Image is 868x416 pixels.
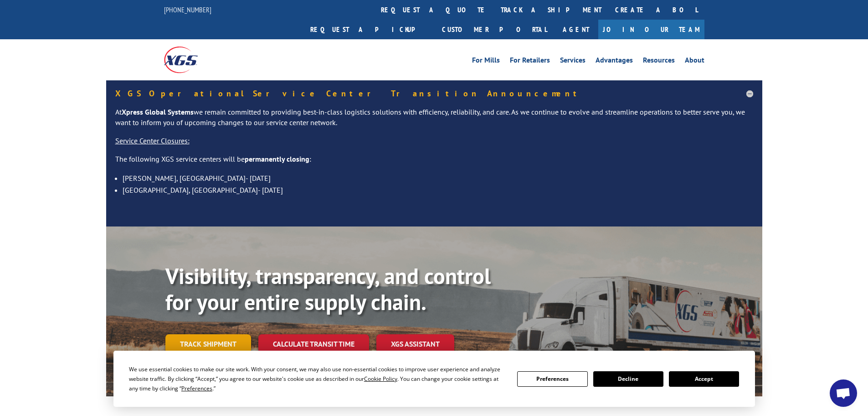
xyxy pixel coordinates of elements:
[129,364,506,393] div: We use essential cookies to make our site work. With your consent, we may also use non-essential ...
[165,334,251,353] a: Track shipment
[165,262,491,316] b: Visibility, transparency, and control for your entire supply chain.
[830,379,857,407] a: Open chat
[115,154,753,172] p: The following XGS service centers will be :
[303,20,435,39] a: Request a pickup
[122,107,194,116] strong: Xpress Global Systems
[517,371,587,387] button: Preferences
[376,334,454,354] a: XGS ASSISTANT
[510,57,550,67] a: For Retailers
[472,57,500,67] a: For Mills
[115,136,190,145] u: Service Center Closures:
[554,20,598,39] a: Agent
[364,375,397,383] span: Cookie Policy
[181,384,212,392] span: Preferences
[560,57,586,67] a: Services
[593,371,663,387] button: Decline
[115,90,753,98] h5: XGS Operational Service Center Transition Announcement
[123,172,753,184] li: [PERSON_NAME], [GEOGRAPHIC_DATA]- [DATE]
[669,371,739,387] button: Accept
[164,5,211,14] a: [PHONE_NUMBER]
[598,20,704,39] a: Join Our Team
[123,184,753,196] li: [GEOGRAPHIC_DATA], [GEOGRAPHIC_DATA]- [DATE]
[115,107,753,136] p: At we remain committed to providing best-in-class logistics solutions with efficiency, reliabilit...
[596,57,633,67] a: Advantages
[258,334,369,354] a: Calculate transit time
[113,351,755,407] div: Cookie Consent Prompt
[245,154,309,163] strong: permanently closing
[435,20,554,39] a: Customer Portal
[643,57,675,67] a: Resources
[685,57,704,67] a: About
